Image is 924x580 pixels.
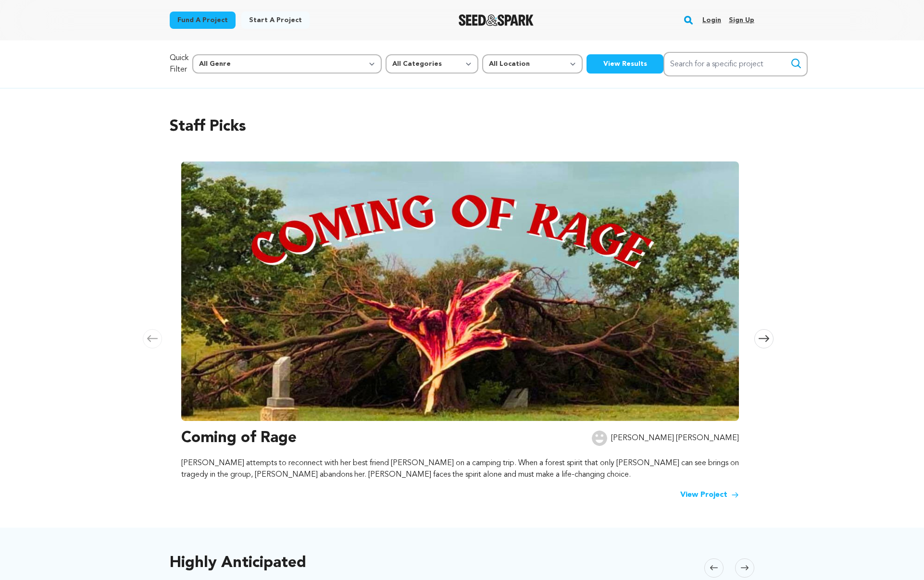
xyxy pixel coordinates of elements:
[181,161,739,421] img: Coming of Rage image
[702,12,721,28] a: Login
[663,52,808,76] input: Search for a specific project
[170,556,306,570] h2: Highly Anticipated
[592,431,607,446] img: user.png
[680,489,739,501] a: View Project
[170,52,188,75] p: Quick Filter
[587,54,663,74] button: View Results
[181,427,297,450] h3: Coming of Rage
[241,12,310,29] a: Start a project
[459,14,534,26] img: Seed&Spark Logo Dark Mode
[611,432,739,444] p: [PERSON_NAME] [PERSON_NAME]
[181,457,739,481] p: [PERSON_NAME] attempts to reconnect with her best friend [PERSON_NAME] on a camping trip. When a ...
[170,12,236,29] a: Fund a project
[729,12,754,28] a: Sign up
[459,14,534,26] a: Seed&Spark Homepage
[170,115,754,138] h2: Staff Picks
